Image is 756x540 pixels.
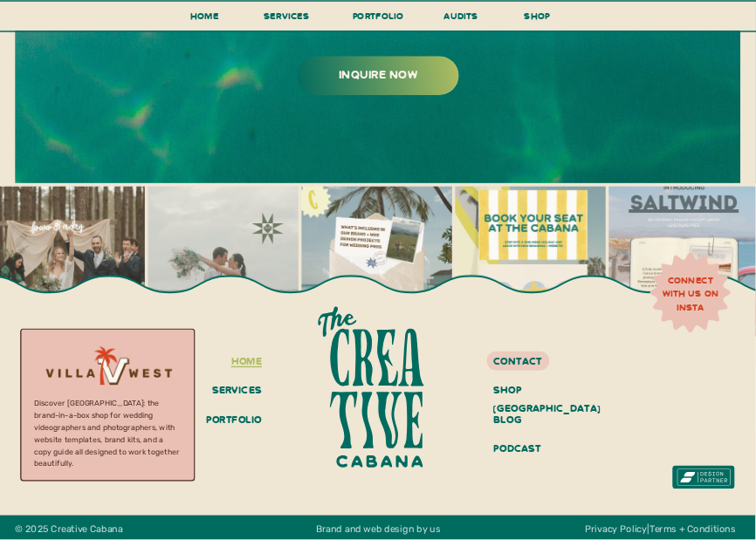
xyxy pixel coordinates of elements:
a: Home [185,8,224,31]
a: Terms + Conditions [649,523,736,535]
a: inquire now [299,65,457,84]
h3: © 2025 Creative Cabana [15,522,162,536]
a: audits [443,8,480,30]
a: Privacy Policy [585,523,647,535]
a: contact [494,352,588,368]
span: services [264,10,309,23]
a: shop [507,8,567,30]
img: what actually goes into our all-inclusive brand + web design projects for wedding pros? It’s so m... [301,187,451,337]
img: Grace + David, the husband-and-wife duo behind the lens, have a way of capturing weddings that fe... [148,187,298,337]
img: now booking: creative direction, chilled drinks, and your best brand yet 🏖️ we’ve got 3 spots for... [455,187,605,337]
a: shop [GEOGRAPHIC_DATA] [494,381,588,403]
a: services [260,8,313,31]
a: blog [494,410,588,432]
p: Discover [GEOGRAPHIC_DATA]: the brand-in-a-box shop for wedding videographers and photographers, ... [34,398,182,462]
a: connect with us on insta [656,275,725,313]
a: portfolio [348,8,408,31]
a: podcast [494,439,588,461]
a: portfolio [200,410,262,432]
h3: Brand and web design by us [273,522,483,536]
a: home [207,352,262,373]
h3: | [581,522,741,536]
a: services [207,381,262,403]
